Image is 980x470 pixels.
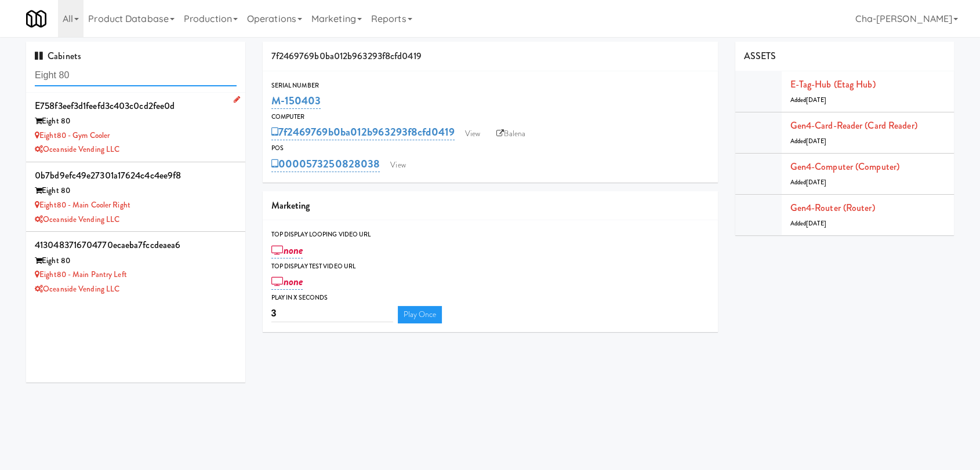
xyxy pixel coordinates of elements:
span: [DATE] [806,178,826,187]
li: 0b7bd9efc49e27301a17624c4c4ee9f8Eight 80 Eight80 - Main Cooler RightOceanside Vending LLC [26,162,245,232]
a: M-150403 [271,93,321,109]
span: Added [790,96,826,104]
span: Added [790,219,826,228]
a: 0000573250828038 [271,156,380,172]
span: [DATE] [806,96,826,104]
a: none [271,274,303,290]
div: Serial Number [271,80,709,92]
a: Eight80 - Main Cooler Right [35,199,130,210]
a: View [384,156,411,174]
li: 4130483716704770ecaeba7fccdeaea6Eight 80 Eight80 - Main Pantry LeftOceanside Vending LLC [26,232,245,301]
div: 4130483716704770ecaeba7fccdeaea6 [35,236,237,254]
a: Oceanside Vending LLC [35,144,119,155]
span: [DATE] [806,219,826,228]
input: Search cabinets [35,65,237,86]
div: Eight 80 [35,254,237,268]
span: Added [790,178,826,187]
a: View [459,125,486,143]
a: Play Once [398,306,442,323]
div: e758f3eef3d1feefd3c403c0cd2fee0d [35,97,237,115]
a: Gen4-computer (Computer) [790,160,899,173]
a: Balena [491,125,531,143]
div: Top Display Looping Video Url [271,229,709,241]
a: Eight80 - Main Pantry Left [35,269,127,280]
span: ASSETS [744,49,776,63]
a: Oceanside Vending LLC [35,214,119,225]
span: Cabinets [35,49,81,63]
div: 0b7bd9efc49e27301a17624c4c4ee9f8 [35,167,237,184]
a: Gen4-card-reader (Card Reader) [790,119,917,132]
img: Micromart [26,9,46,29]
a: E-tag-hub (Etag Hub) [790,78,876,91]
div: Eight 80 [35,184,237,198]
div: POS [271,143,709,154]
span: Marketing [271,199,310,212]
div: 7f2469769b0ba012b963293f8cfd0419 [263,42,718,71]
div: Top Display Test Video Url [271,261,709,272]
span: [DATE] [806,137,826,145]
a: none [271,242,303,258]
span: Added [790,137,826,145]
a: Eight80 - Gym Cooler [35,130,110,141]
div: Play in X seconds [271,292,709,304]
div: Computer [271,111,709,123]
div: Eight 80 [35,114,237,129]
a: Oceanside Vending LLC [35,283,119,294]
a: 7f2469769b0ba012b963293f8cfd0419 [271,124,455,140]
a: Gen4-router (Router) [790,201,875,214]
li: e758f3eef3d1feefd3c403c0cd2fee0dEight 80 Eight80 - Gym CoolerOceanside Vending LLC [26,93,245,162]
